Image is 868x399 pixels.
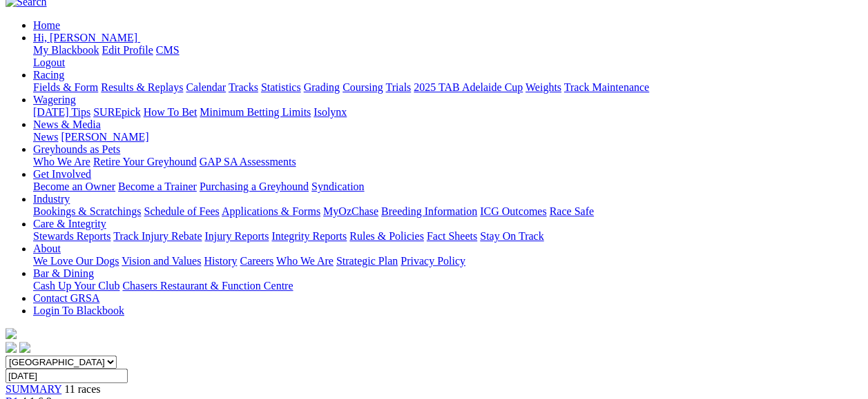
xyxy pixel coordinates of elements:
a: My Blackbook [33,44,99,56]
div: Get Involved [33,181,862,193]
a: Syndication [311,181,364,192]
a: Careers [240,255,273,267]
a: News [33,131,58,143]
a: Get Involved [33,168,91,180]
a: We Love Our Dogs [33,255,119,267]
a: Minimum Betting Limits [200,106,311,118]
a: Trials [385,81,411,93]
a: Stay On Track [480,230,543,242]
a: Calendar [186,81,226,93]
a: Grading [304,81,340,93]
span: Hi, [PERSON_NAME] [33,32,137,43]
a: Stewards Reports [33,230,110,242]
a: Weights [525,81,561,93]
div: News & Media [33,131,862,143]
a: History [204,255,237,267]
a: CMS [156,44,180,56]
a: Applications & Forms [222,205,320,217]
a: Schedule of Fees [144,205,219,217]
a: Greyhounds as Pets [33,143,120,155]
a: Statistics [261,81,301,93]
div: Care & Integrity [33,230,862,243]
a: Retire Your Greyhound [93,156,197,167]
div: Industry [33,205,862,218]
a: About [33,243,61,254]
a: Privacy Policy [401,255,465,267]
a: Integrity Reports [271,230,347,242]
img: facebook.svg [6,342,17,353]
div: Wagering [33,106,862,119]
a: Logout [33,57,65,68]
a: Who We Are [276,255,334,267]
a: Results & Replays [101,81,183,93]
a: Login To Blackbook [33,305,124,316]
a: Bar & Dining [33,267,94,279]
a: Hi, [PERSON_NAME] [33,32,140,43]
a: Race Safe [549,205,593,217]
div: Bar & Dining [33,280,862,292]
a: Become an Owner [33,181,115,192]
span: 11 races [64,383,100,395]
a: Racing [33,69,64,81]
a: [DATE] Tips [33,106,90,118]
a: Strategic Plan [336,255,398,267]
a: Breeding Information [381,205,477,217]
input: Select date [6,369,128,383]
a: Isolynx [314,106,347,118]
a: Cash Up Your Club [33,280,119,291]
a: Home [33,19,60,31]
a: Bookings & Scratchings [33,205,141,217]
a: Vision and Values [122,255,201,267]
a: How To Bet [144,106,197,118]
a: Industry [33,193,70,205]
a: [PERSON_NAME] [61,131,148,143]
a: Purchasing a Greyhound [200,181,309,192]
div: About [33,255,862,267]
img: logo-grsa-white.png [6,328,17,339]
a: Injury Reports [204,230,269,242]
div: Greyhounds as Pets [33,156,862,168]
img: twitter.svg [19,342,30,353]
a: Track Maintenance [564,81,649,93]
div: Hi, [PERSON_NAME] [33,44,862,69]
a: Edit Profile [102,44,153,56]
a: SUMMARY [6,383,61,395]
a: Care & Integrity [33,218,106,229]
a: Rules & Policies [349,230,424,242]
a: Tracks [229,81,258,93]
a: SUREpick [93,106,140,118]
a: MyOzChase [323,205,378,217]
a: ICG Outcomes [480,205,546,217]
a: Chasers Restaurant & Function Centre [122,280,293,291]
a: Become a Trainer [118,181,197,192]
a: Fact Sheets [427,230,477,242]
div: Racing [33,81,862,94]
a: News & Media [33,119,101,130]
a: Track Injury Rebate [113,230,202,242]
a: Coursing [343,81,383,93]
a: Who We Are [33,156,90,167]
a: Wagering [33,94,76,105]
a: Fields & Form [33,81,98,93]
a: 2025 TAB Adelaide Cup [414,81,523,93]
a: Contact GRSA [33,292,99,304]
a: GAP SA Assessments [200,156,296,167]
